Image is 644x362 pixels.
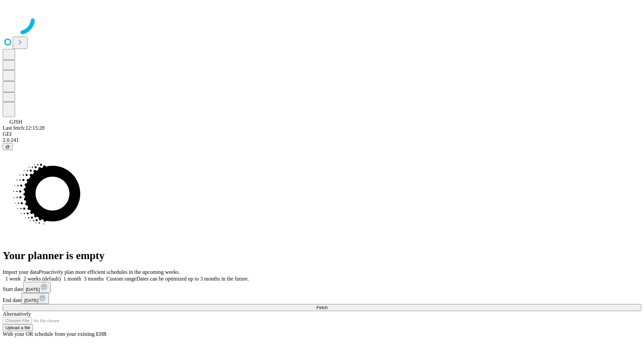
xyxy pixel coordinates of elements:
[3,331,107,337] span: With your OR schedule from your existing EHR
[9,119,22,125] span: GJSH
[3,137,641,143] div: 2.0.241
[23,282,51,293] button: [DATE]
[3,311,31,317] span: Alternatively
[3,143,13,150] button: @
[23,276,61,282] span: 2 weeks (default)
[316,305,327,310] span: Fetch
[3,304,641,311] button: Fetch
[84,276,104,282] span: 3 months
[3,282,641,293] div: Start date
[21,293,49,304] button: [DATE]
[3,293,641,304] div: End date
[3,324,33,331] button: Upload a file
[39,269,180,275] span: Proactively plan more efficient schedules in the upcoming weeks.
[106,276,136,282] span: Custom range
[5,276,21,282] span: 1 week
[3,131,641,137] div: GEI
[3,269,39,275] span: Import your data
[137,276,249,282] span: Dates can be optimized up to 3 months in the future.
[3,249,641,262] h1: Your planner is empty
[26,287,40,292] span: [DATE]
[24,298,38,303] span: [DATE]
[3,125,45,131] span: Last fetch: 12:15:28
[5,144,10,149] span: @
[63,276,81,282] span: 1 month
